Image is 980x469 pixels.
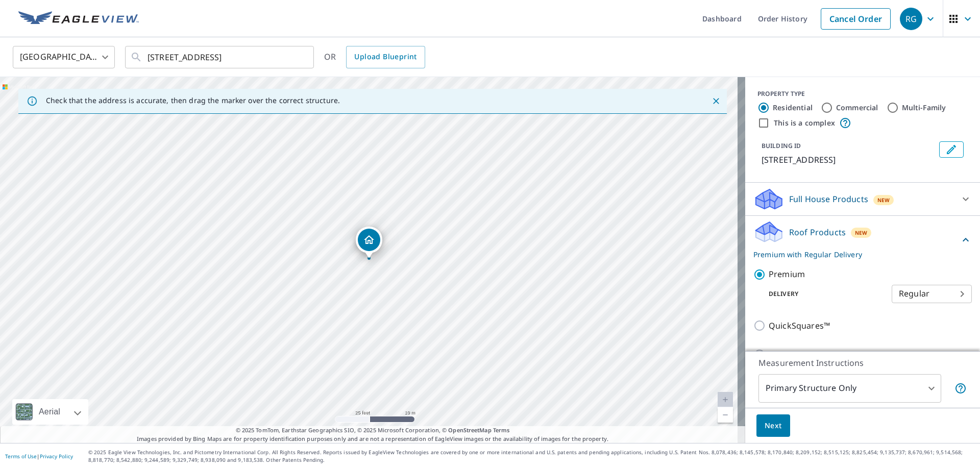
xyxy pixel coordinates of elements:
p: Premium with Regular Delivery [753,249,960,260]
button: Next [756,414,790,437]
a: Privacy Policy [40,453,73,460]
p: Delivery [753,289,892,299]
div: OR [324,46,425,68]
div: Dropped pin, building 1, Residential property, 921 Winding Ln Media, PA 19063 [356,227,382,258]
p: © 2025 Eagle View Technologies, Inc. and Pictometry International Corp. All Rights Reserved. Repo... [88,449,975,464]
span: New [855,229,868,237]
span: © 2025 TomTom, Earthstar Geographics SIO, © 2025 Microsoft Corporation, © [236,426,510,435]
input: Search by address or latitude-longitude [148,43,293,71]
div: Aerial [12,399,88,425]
span: New [877,196,890,204]
p: Full House Products [789,193,868,205]
a: Cancel Order [821,8,891,30]
p: Roof Products [789,226,846,238]
p: | [5,453,73,459]
div: Regular [892,280,972,308]
a: OpenStreetMap [448,426,491,434]
div: [GEOGRAPHIC_DATA] [13,43,115,71]
label: Residential [773,103,813,113]
p: Check that the address is accurate, then drag the marker over the correct structure. [46,96,340,105]
div: Roof ProductsNewPremium with Regular Delivery [753,220,972,260]
a: Terms [493,426,510,434]
span: Next [765,419,782,432]
a: Upload Blueprint [346,46,425,68]
a: Current Level 20, Zoom In Disabled [718,392,733,407]
label: Multi-Family [902,103,946,113]
button: Edit building 1 [939,141,964,158]
div: Aerial [36,399,63,425]
a: Current Level 20, Zoom Out [718,407,733,423]
div: Primary Structure Only [758,374,941,403]
p: Premium [769,268,805,281]
img: EV Logo [18,11,139,27]
p: [STREET_ADDRESS] [762,154,935,166]
a: Terms of Use [5,453,37,460]
label: This is a complex [774,118,835,128]
div: Full House ProductsNew [753,187,972,211]
p: QuickSquares™ [769,319,830,332]
p: BUILDING ID [762,141,801,150]
button: Close [709,94,723,108]
p: Measurement Instructions [758,357,967,369]
span: Upload Blueprint [354,51,416,63]
div: PROPERTY TYPE [757,89,968,98]
div: RG [900,8,922,30]
p: Gutter [769,348,795,361]
label: Commercial [836,103,878,113]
